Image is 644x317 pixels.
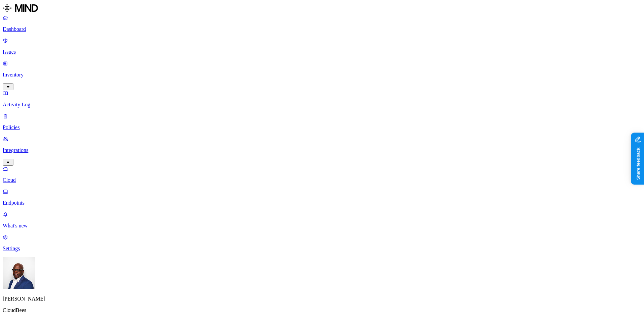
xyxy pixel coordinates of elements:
img: Gregory Thomas [3,257,35,289]
p: Policies [3,124,641,130]
a: MIND [3,3,641,15]
p: Inventory [3,72,641,78]
p: What's new [3,223,641,229]
p: Cloud [3,177,641,183]
a: Endpoints [3,189,641,206]
a: What's new [3,211,641,229]
a: Dashboard [3,15,641,32]
a: Issues [3,38,641,55]
img: MIND [3,3,38,13]
a: Cloud [3,166,641,183]
p: Dashboard [3,26,641,32]
a: Integrations [3,136,641,165]
a: Policies [3,113,641,130]
p: CloudBees [3,307,641,313]
p: Integrations [3,147,641,153]
a: Inventory [3,60,641,89]
p: Settings [3,246,641,252]
a: Settings [3,234,641,252]
p: Activity Log [3,102,641,108]
p: Issues [3,49,641,55]
a: Activity Log [3,90,641,108]
p: Endpoints [3,200,641,206]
